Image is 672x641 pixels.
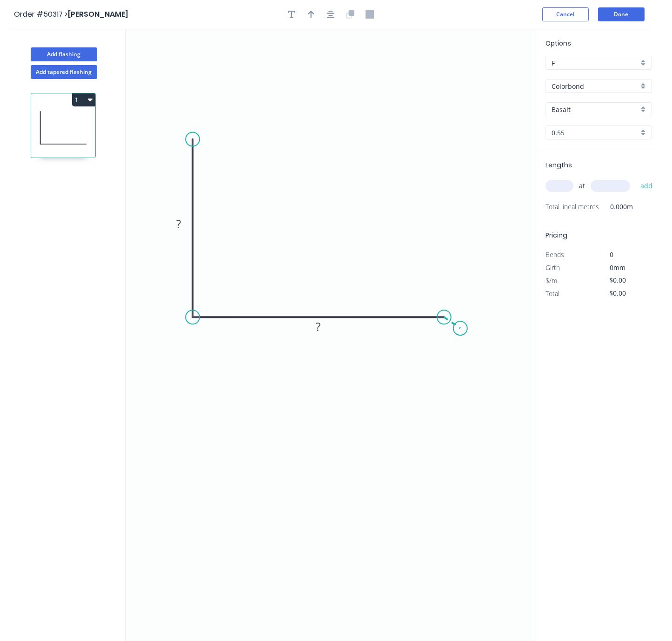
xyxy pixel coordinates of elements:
button: Done [598,7,645,21]
span: Lengths [546,160,572,170]
span: Bends [546,250,564,259]
input: Thickness [552,128,639,138]
tspan: ? [316,319,321,334]
input: Price level [552,58,639,68]
button: Add flashing [31,47,97,61]
span: Girth [546,263,560,272]
svg: 0 [126,29,536,641]
span: $/m [546,276,557,285]
span: Order #50317 > [14,9,68,20]
button: add [636,178,658,194]
span: Total [546,289,559,298]
input: Material [552,81,639,91]
span: 0.000m [599,200,633,213]
span: at [579,179,585,192]
tspan: ? [176,216,181,231]
span: Pricing [546,231,567,240]
span: Options [546,39,571,48]
button: 1 [72,93,95,106]
span: 0 [610,250,614,259]
input: Colour [552,105,639,114]
button: Add tapered flashing [31,65,97,79]
button: Cancel [542,7,589,21]
span: 0mm [610,263,626,272]
span: Total lineal metres [546,200,599,213]
span: [PERSON_NAME] [68,9,128,20]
